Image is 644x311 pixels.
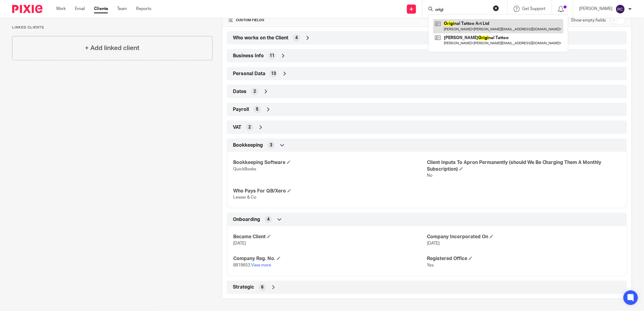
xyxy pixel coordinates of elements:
span: Payroll [233,106,249,113]
span: 11 [270,53,274,59]
p: Linked clients [12,25,213,30]
span: Onboarding [233,216,260,223]
a: Email [75,6,85,12]
span: 5 [256,106,258,112]
button: Clear [493,5,499,11]
span: No [427,173,432,178]
span: Business Info [233,53,264,59]
span: Yes [427,263,434,267]
h4: Company Incorporated On [427,234,621,240]
input: Search [434,7,489,13]
span: 6 [261,284,263,290]
span: 2 [253,89,256,95]
p: [PERSON_NAME] [579,6,612,12]
span: 4 [295,35,298,41]
span: 4 [267,216,270,222]
span: Bookkeeping [233,142,263,149]
span: Dates [233,89,247,95]
span: Get Support [522,7,545,11]
img: svg%3E [615,4,625,14]
a: Reports [136,6,151,12]
span: Who works on the Client [233,35,288,41]
h4: CUSTOM FIELDS [228,18,427,23]
a: View more [251,263,271,267]
h4: Who Pays For QB/Xero [233,188,427,194]
a: Work [56,6,66,12]
span: QuickBooks [233,167,256,171]
a: Clients [94,6,108,12]
span: 13 [271,71,276,77]
h4: Company Reg. No. [233,256,427,262]
h4: Became Client [233,234,427,240]
h4: Bookkeeping Software [233,159,427,166]
span: 3 [270,142,272,148]
span: Strategic [233,284,254,290]
h4: Registered Office [427,256,621,262]
span: [DATE] [233,241,246,246]
span: Personal Data [233,71,265,77]
h4: Client Inputs To Apron Permanently (should We Be Charging Them A Monthly Subscription) [427,159,621,172]
img: Pixie [12,5,42,13]
span: Lesser & Co [233,195,256,199]
h4: + Add linked client [85,43,139,53]
span: VAT [233,124,241,131]
label: Show empty fields [571,17,606,23]
span: [DATE] [427,241,440,246]
a: Team [117,6,127,12]
span: 2 [248,124,251,130]
span: 8819653 [233,263,250,267]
